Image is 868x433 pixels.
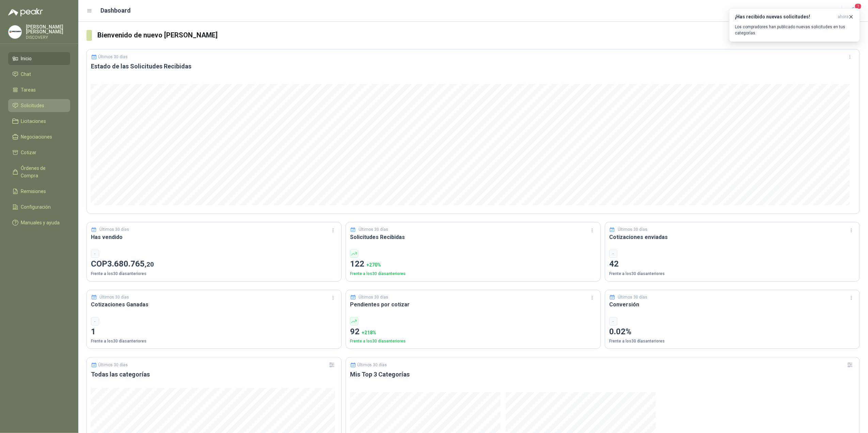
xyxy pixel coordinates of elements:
div: - [91,317,99,325]
span: Cotizar [21,149,37,156]
h3: Solicitudes Recibidas [350,233,596,241]
a: Tareas [8,83,70,96]
p: Últimos 30 días [98,363,128,367]
h3: Todas las categorías [91,370,337,379]
h3: Conversión [609,300,855,309]
p: Frente a los 30 días anteriores [91,338,337,344]
p: 0.02% [609,325,855,338]
p: Frente a los 30 días anteriores [609,271,855,277]
h3: Cotizaciones Ganadas [91,300,337,309]
a: Cotizar [8,146,70,159]
a: Remisiones [8,185,70,198]
span: Remisiones [21,188,46,195]
img: Logo peakr [8,8,43,16]
button: ¡Has recibido nuevas solicitudes!ahora Los compradores han publicado nuevas solicitudes en tus ca... [729,8,860,42]
h3: Cotizaciones enviadas [609,233,855,241]
p: Últimos 30 días [618,226,648,233]
h1: Dashboard [101,6,131,15]
span: ,20 [145,260,154,268]
p: [PERSON_NAME] [PERSON_NAME] [26,25,70,34]
span: Tareas [21,86,36,94]
p: Frente a los 30 días anteriores [350,271,596,277]
p: Últimos 30 días [100,226,129,233]
a: Licitaciones [8,115,70,128]
span: Negociaciones [21,133,52,141]
p: Últimos 30 días [100,294,129,301]
span: 1 [854,3,862,10]
span: + 218 % [362,330,376,335]
p: Los compradores han publicado nuevas solicitudes en tus categorías. [735,24,854,36]
a: Configuración [8,201,70,213]
span: 3.680.765 [107,259,154,269]
p: Últimos 30 días [359,226,389,233]
div: - [91,250,99,258]
h3: Pendientes por cotizar [350,300,596,309]
span: Manuales y ayuda [21,219,60,226]
a: Manuales y ayuda [8,216,70,229]
h3: Mis Top 3 Categorías [350,370,855,379]
span: Solicitudes [21,102,45,109]
p: Frente a los 30 días anteriores [350,338,596,344]
span: Licitaciones [21,117,46,125]
p: 1 [91,325,337,338]
p: Últimos 30 días [358,363,387,367]
a: Negociaciones [8,130,70,143]
span: + 270 % [366,262,381,268]
a: Inicio [8,52,70,65]
h3: Estado de las Solicitudes Recibidas [91,62,855,70]
div: - [609,317,617,325]
p: Últimos 30 días [618,294,648,301]
p: Últimos 30 días [98,54,128,59]
p: DISCOVERY [26,35,70,39]
span: Órdenes de Compra [21,164,64,179]
h3: Has vendido [91,233,337,241]
span: Chat [21,70,31,78]
p: Frente a los 30 días anteriores [91,271,337,277]
a: Órdenes de Compra [8,162,70,182]
p: Últimos 30 días [359,294,389,301]
a: Solicitudes [8,99,70,112]
div: - [609,250,617,258]
p: 122 [350,258,596,271]
button: 1 [848,5,860,17]
a: Chat [8,68,70,81]
p: 92 [350,325,596,338]
h3: Bienvenido de nuevo [PERSON_NAME] [97,30,860,41]
h3: ¡Has recibido nuevas solicitudes! [735,14,835,20]
img: Company Logo [9,26,21,38]
span: Inicio [21,55,32,62]
p: Frente a los 30 días anteriores [609,338,855,344]
span: ahora [838,14,849,20]
span: Configuración [21,203,51,211]
p: COP [91,258,337,271]
p: 42 [609,258,855,271]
